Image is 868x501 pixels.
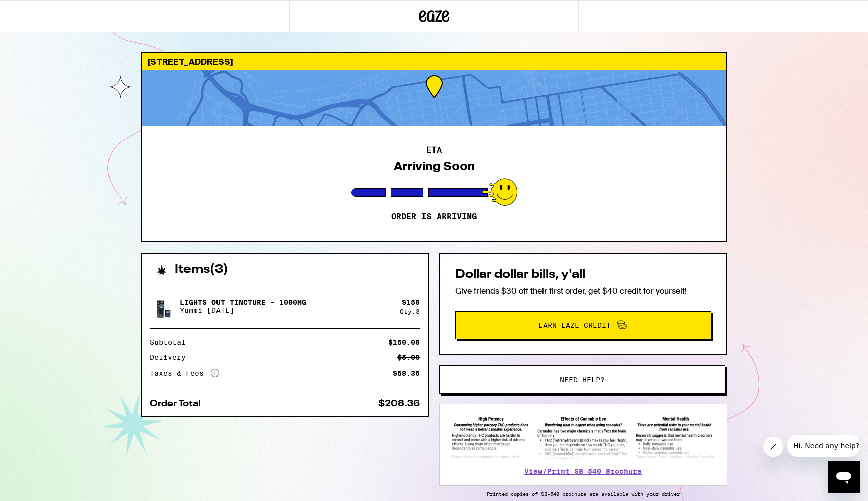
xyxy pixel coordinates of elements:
[150,339,193,346] div: Subtotal
[150,292,178,320] img: Lights Out Tincture - 1000mg
[175,264,228,276] h2: Items ( 3 )
[426,146,442,154] h2: ETA
[828,461,860,493] iframe: Button to launch messaging window
[397,354,420,361] div: $5.00
[378,399,420,408] div: $208.36
[439,365,725,394] button: Need help?
[393,370,420,377] div: $58.36
[180,306,306,314] p: Yummi [DATE]
[450,414,717,461] img: SB 540 Brochure preview
[787,435,860,457] iframe: Message from company
[455,311,711,339] button: Earn Eaze Credit
[560,376,605,383] span: Need help?
[455,269,711,281] h2: Dollar dollar bills, y'all
[394,159,475,173] div: Arriving Soon
[150,369,219,378] div: Taxes & Fees
[455,286,711,296] p: Give friends $30 off their first order, get $40 credit for yourself!
[538,322,611,329] span: Earn Eaze Credit
[150,354,193,361] div: Delivery
[400,308,420,315] div: Qty: 3
[142,53,726,70] div: [STREET_ADDRESS]
[180,298,306,306] p: Lights Out Tincture - 1000mg
[763,437,783,457] iframe: Close message
[388,339,420,346] div: $150.00
[391,212,477,222] p: Order is arriving
[150,399,208,408] div: Order Total
[439,491,727,497] p: Printed copies of SB-540 brochure are available with your driver
[402,298,420,306] div: $ 150
[524,467,642,475] a: View/Print SB 540 Brochure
